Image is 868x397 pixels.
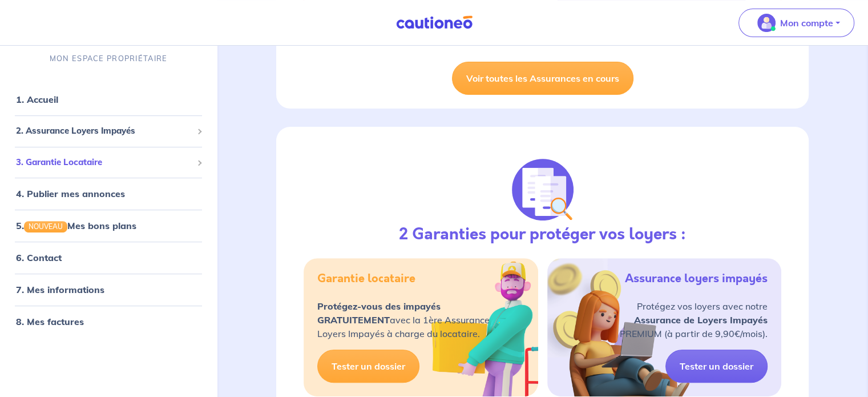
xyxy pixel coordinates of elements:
button: illu_account_valid_menu.svgMon compte [738,9,854,37]
div: 7. Mes informations [5,279,212,302]
div: 4. Publier mes annonces [5,183,212,206]
span: 3. Garantie Locataire [16,156,192,169]
h5: Assurance loyers impayés [625,272,768,286]
div: 1. Accueil [5,89,212,111]
a: 5.NOUVEAUMes bons plans [16,220,136,232]
div: 3. Garantie Locataire [5,151,212,174]
a: Tester un dossier [665,350,768,383]
a: 1. Accueil [16,94,58,106]
a: 8. Mes factures [16,316,84,328]
div: 2. Assurance Loyers Impayés [5,121,212,143]
img: justif-loupe [512,159,574,220]
span: 2. Assurance Loyers Impayés [16,125,192,138]
div: 6. Contact [5,247,212,270]
p: Mon compte [780,16,833,30]
a: 6. Contact [16,252,62,264]
strong: Assurance de Loyers Impayés [634,314,768,326]
a: Voir toutes les Assurances en cours [452,62,633,95]
h5: Garantie locataire [317,272,415,286]
div: 5.NOUVEAUMes bons plans [5,215,212,238]
a: 4. Publier mes annonces [16,189,125,200]
a: 7. Mes informations [16,284,104,296]
div: 8. Mes factures [5,311,212,334]
p: MON ESPACE PROPRIÉTAIRE [50,54,167,65]
a: Tester un dossier [317,350,419,383]
p: avec la 1ère Assurance Loyers Impayés à charge du locataire. [317,299,490,340]
strong: Protégez-vous des impayés GRATUITEMENT [317,300,441,326]
h3: 2 Garanties pour protéger vos loyers : [399,225,686,244]
img: Cautioneo [391,15,477,30]
p: Protégez vos loyers avec notre PREMIUM (à partir de 9,90€/mois). [620,299,768,340]
img: illu_account_valid_menu.svg [757,14,776,32]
